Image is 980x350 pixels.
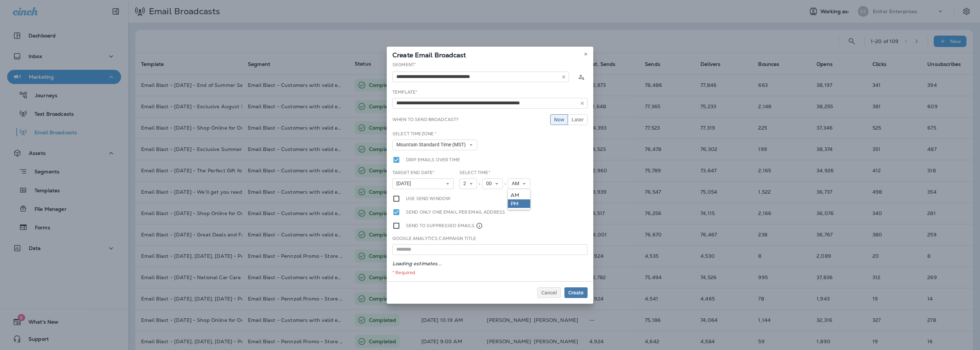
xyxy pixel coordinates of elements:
[537,287,561,298] button: Cancel
[396,142,469,148] span: Mountain Standard Time (MST)
[392,260,442,267] em: Loading estimates...
[396,181,414,187] span: [DATE]
[482,178,503,189] button: 00
[392,140,477,150] button: Mountain Standard Time (MST)
[486,181,495,187] span: 00
[508,191,530,199] a: AM
[568,114,588,125] button: Later
[550,114,568,125] button: Now
[392,131,437,137] label: Select Timezone
[554,117,564,122] span: Now
[406,156,460,164] label: Drip emails over time
[541,290,557,295] span: Cancel
[463,181,469,187] span: 2
[392,236,476,241] label: Google Analytics Campaign Title
[406,208,505,216] label: Send only one email per email address
[392,170,434,176] label: Target End Date
[459,178,477,189] button: 2
[508,178,530,189] button: AM
[575,70,588,83] button: Calculate the estimated number of emails to be sent based on selected segment. (This could take a...
[568,290,584,295] span: Create
[512,181,522,187] span: AM
[459,170,490,176] label: Select Time
[392,178,454,189] button: [DATE]
[392,270,588,276] div: * Required
[387,47,593,62] div: Create Email Broadcast
[572,117,584,122] span: Later
[564,287,588,298] button: Create
[392,62,416,68] label: Segment
[406,195,450,203] label: Use send window
[477,178,482,189] div: :
[406,222,483,230] label: Send to suppressed emails.
[392,117,458,122] label: When to send broadcast?
[503,178,508,189] div: :
[392,89,417,95] label: Template
[508,199,530,208] a: PM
